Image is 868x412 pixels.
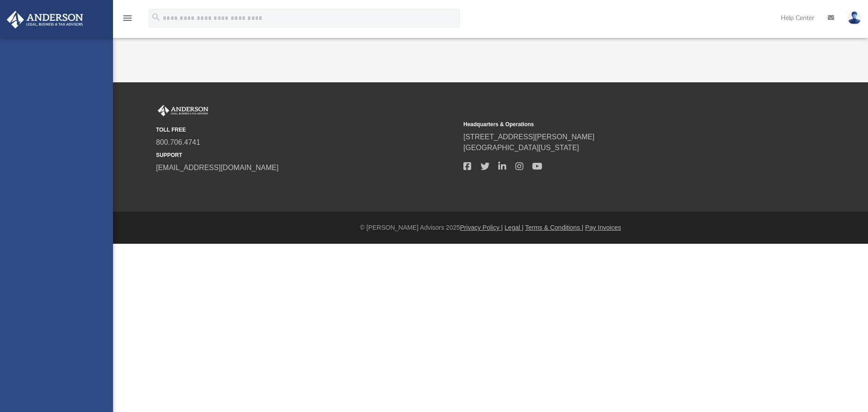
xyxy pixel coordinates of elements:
i: menu [122,13,133,24]
a: Privacy Policy | [460,224,503,231]
a: [GEOGRAPHIC_DATA][US_STATE] [463,144,579,152]
img: User Pic [848,11,861,24]
a: [STREET_ADDRESS][PERSON_NAME] [463,133,594,141]
a: menu [122,17,133,24]
img: Anderson Advisors Platinum Portal [4,11,86,28]
a: Pay Invoices [585,224,621,231]
small: TOLL FREE [156,126,457,134]
i: search [151,12,161,22]
a: [EMAIL_ADDRESS][DOMAIN_NAME] [156,164,278,171]
a: 800.706.4741 [156,138,200,146]
small: Headquarters & Operations [463,120,764,128]
small: SUPPORT [156,151,457,159]
a: Legal | [505,224,524,231]
img: Anderson Advisors Platinum Portal [156,105,210,117]
a: Terms & Conditions | [525,224,584,231]
div: © [PERSON_NAME] Advisors 2025 [113,223,868,232]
